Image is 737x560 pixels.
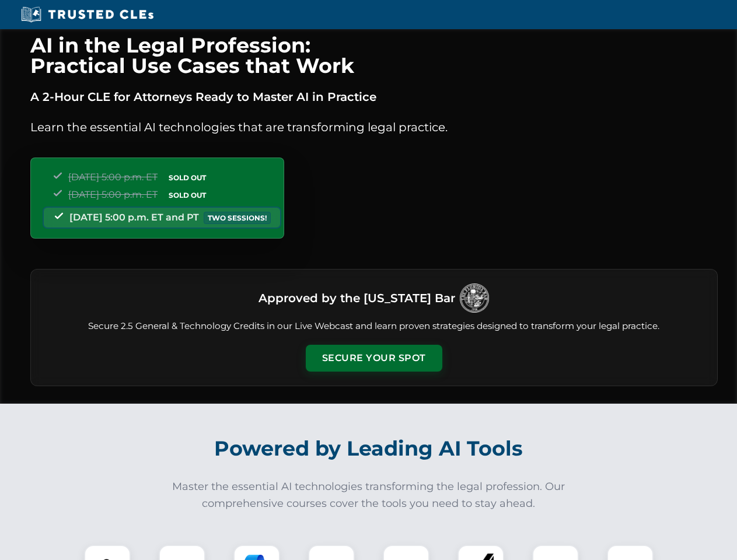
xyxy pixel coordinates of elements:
h2: Powered by Leading AI Tools [46,428,692,469]
span: SOLD OUT [165,171,210,184]
p: Secure 2.5 General & Technology Credits in our Live Webcast and learn proven strategies designed ... [45,320,703,333]
img: Trusted CLEs [18,6,157,23]
button: Secure Your Spot [306,345,442,372]
p: Master the essential AI technologies transforming the legal profession. Our comprehensive courses... [165,478,573,512]
span: [DATE] 5:00 p.m. ET [68,189,158,200]
span: [DATE] 5:00 p.m. ET [68,171,158,183]
h1: AI in the Legal Profession: Practical Use Cases that Work [30,35,718,76]
span: SOLD OUT [165,189,210,201]
p: A 2-Hour CLE for Attorneys Ready to Master AI in Practice [30,87,718,106]
img: Logo [460,283,489,313]
p: Learn the essential AI technologies that are transforming legal practice. [30,118,718,136]
h3: Approved by the [US_STATE] Bar [259,288,455,309]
